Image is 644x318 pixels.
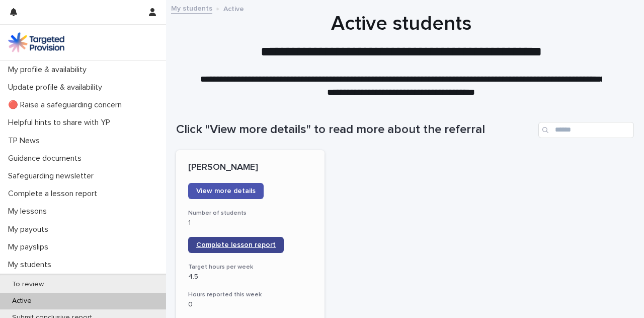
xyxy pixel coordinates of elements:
p: Safeguarding newsletter [4,171,102,181]
p: My payouts [4,225,56,234]
p: My students [4,260,59,270]
p: 🔴 Raise a safeguarding concern [4,100,130,110]
p: Helpful hints to share with YP [4,118,118,128]
h3: Hours reported this week [188,291,312,299]
input: Search [538,122,634,138]
p: TP News [4,136,48,146]
h1: Active students [176,12,626,36]
p: Active [4,297,40,305]
img: M5nRWzHhSzIhMunXDL62 [8,32,64,52]
p: To review [4,280,52,289]
p: Active [223,3,244,14]
p: Update profile & availability [4,83,110,92]
p: My profile & availability [4,65,95,75]
h3: Target hours per week [188,263,312,271]
span: View more details [196,187,256,195]
p: 1 [188,219,312,227]
p: My lessons [4,207,55,216]
a: View more details [188,183,264,199]
p: 4.5 [188,273,312,281]
p: 0 [188,300,312,309]
h1: Click "View more details" to read more about the referral [176,122,534,137]
h3: Number of students [188,209,312,217]
a: Complete lesson report [188,237,284,253]
p: Complete a lesson report [4,189,105,199]
p: Guidance documents [4,154,90,163]
p: [PERSON_NAME] [188,162,312,173]
a: My students [171,2,212,14]
span: Complete lesson report [196,241,276,248]
p: My payslips [4,242,56,252]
